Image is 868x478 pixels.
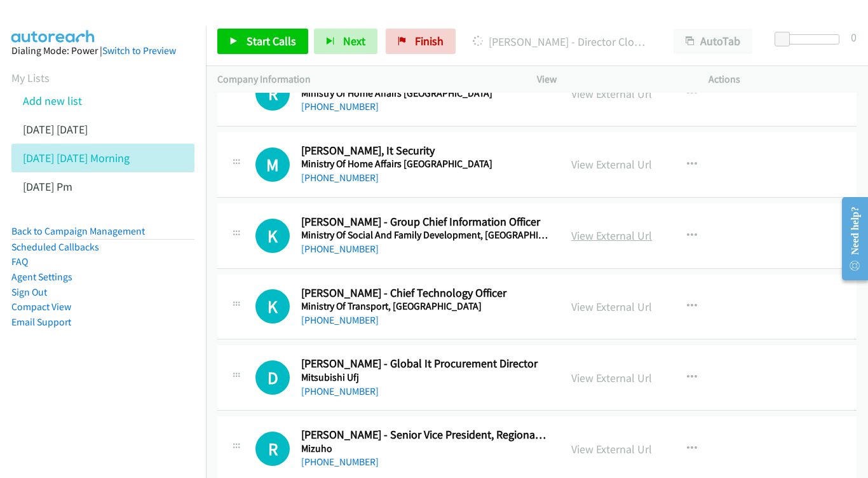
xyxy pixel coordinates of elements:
[301,456,379,468] a: [PHONE_NUMBER]
[255,219,290,253] h1: K
[102,44,176,57] a: Switch to Preview
[343,34,365,48] span: Next
[386,29,456,54] a: Finish
[255,360,290,395] div: The call is yet to be attempted
[571,299,652,314] a: View External Url
[255,147,290,182] div: The call is yet to be attempted
[11,256,28,268] a: FAQ
[301,371,548,384] h5: Mitsubishi Ufj
[11,286,47,298] a: Sign Out
[255,76,290,111] h1: R
[781,34,839,44] div: Delay between calls (in seconds)
[301,87,548,100] h5: Ministry Of Home Affairs [GEOGRAPHIC_DATA]
[11,316,71,328] a: Email Support
[537,72,686,87] p: View
[301,442,548,455] h5: Mizuho
[255,289,290,324] div: The call is yet to be attempted
[851,29,857,46] div: 0
[11,301,71,313] a: Compact View
[255,432,290,466] h1: R
[11,241,99,253] a: Scheduled Callbacks
[255,219,290,253] div: The call is yet to be attempted
[301,158,548,170] h5: Ministry Of Home Affairs [GEOGRAPHIC_DATA]
[301,100,379,113] a: [PHONE_NUMBER]
[301,385,379,397] a: [PHONE_NUMBER]
[23,151,130,165] a: [DATE] [DATE] Morning
[571,442,652,456] a: View External Url
[314,29,377,54] button: Next
[301,215,548,229] h2: [PERSON_NAME] - Group Chief Information Officer
[301,243,379,255] a: [PHONE_NUMBER]
[571,371,652,385] a: View External Url
[23,179,72,194] a: [DATE] Pm
[709,72,857,87] p: Actions
[571,228,652,243] a: View External Url
[255,360,290,395] h1: D
[217,29,308,54] a: Start Calls
[255,289,290,324] h1: K
[301,357,548,371] h2: [PERSON_NAME] - Global It Procurement Director
[217,72,514,87] p: Company Information
[301,428,548,442] h2: [PERSON_NAME] - Senior Vice President, Regional It Operation
[301,144,548,158] h2: [PERSON_NAME], It Security
[11,71,50,85] a: My Lists
[571,86,652,101] a: View External Url
[11,225,145,237] a: Back to Campaign Management
[23,93,82,108] a: Add new list
[301,229,548,242] h5: Ministry Of Social And Family Development, [GEOGRAPHIC_DATA] (Msf)
[571,157,652,172] a: View External Url
[255,432,290,466] div: The call is yet to be attempted
[674,29,752,54] button: AutoTab
[473,33,651,50] p: [PERSON_NAME] - Director Cloud Platform Lead
[11,271,72,283] a: Agent Settings
[247,34,296,48] span: Start Calls
[831,188,868,289] iframe: Resource Center
[23,122,88,137] a: [DATE] [DATE]
[11,43,194,58] div: Dialing Mode: Power |
[301,300,548,313] h5: Ministry Of Transport, [GEOGRAPHIC_DATA]
[255,76,290,111] div: The call is yet to be attempted
[255,147,290,182] h1: M
[301,172,379,184] a: [PHONE_NUMBER]
[301,286,548,301] h2: [PERSON_NAME] - Chief Technology Officer
[301,314,379,326] a: [PHONE_NUMBER]
[415,34,444,48] span: Finish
